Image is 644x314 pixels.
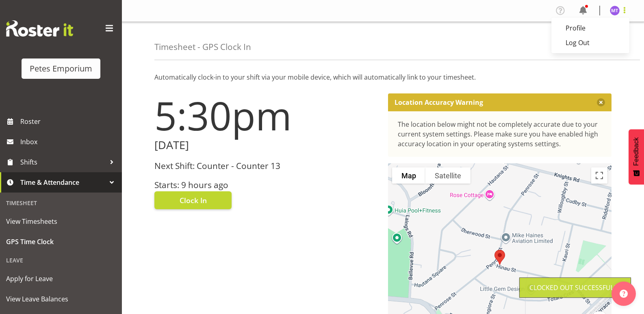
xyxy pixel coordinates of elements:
button: Close message [597,98,605,106]
a: View Timesheets [2,211,120,232]
button: Show street map [392,167,425,184]
img: Rosterit website logo [6,20,73,37]
button: Feedback - Show survey [629,129,644,184]
span: Shifts [20,156,106,168]
h1: 5:30pm [154,93,378,137]
span: View Leave Balances [6,293,116,305]
div: Petes Emporium [30,63,92,75]
span: Feedback [633,137,640,166]
span: View Timesheets [6,215,116,227]
button: Show satellite imagery [425,167,471,184]
a: Apply for Leave [2,269,120,289]
button: Clock In [154,191,232,209]
span: Roster [20,115,118,128]
span: GPS Time Clock [6,236,116,248]
a: GPS Time Clock [2,232,120,252]
button: Toggle fullscreen view [591,167,607,184]
div: Leave [2,252,120,269]
span: Inbox [20,136,118,148]
div: Clocked out Successfully [529,283,621,292]
a: View Leave Balances [2,289,120,309]
h3: Next Shift: Counter - Counter 13 [154,161,378,171]
p: Automatically clock-in to your shift via your mobile device, which will automatically link to you... [154,72,611,82]
a: Profile [551,21,629,35]
img: mya-taupawa-birkhead5814.jpg [610,6,620,15]
span: Clock In [180,195,207,206]
span: Apply for Leave [6,273,116,285]
h4: Timesheet - GPS Clock In [154,42,251,52]
div: The location below might not be completely accurate due to your current system settings. Please m... [398,119,602,149]
span: Time & Attendance [20,176,106,188]
img: help-xxl-2.png [620,290,628,298]
p: Location Accuracy Warning [395,98,483,106]
h3: Starts: 9 hours ago [154,180,378,190]
a: Log Out [551,35,629,50]
div: Timesheet [2,195,120,211]
h2: [DATE] [154,139,378,152]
